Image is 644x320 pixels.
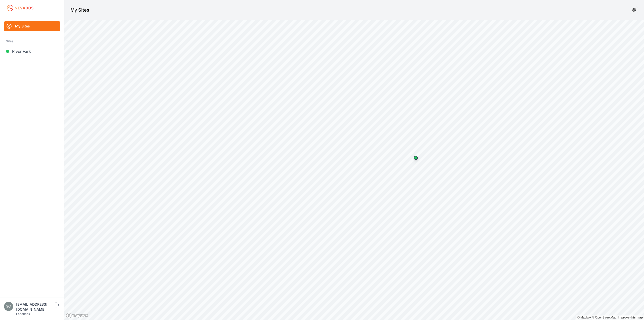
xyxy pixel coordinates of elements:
[4,302,13,311] img: solvocc@solvenergy.com
[4,46,60,56] a: River Fork
[4,21,60,31] a: My Sites
[6,38,58,44] div: Sites
[66,313,88,318] a: Mapbox logo
[577,316,591,319] a: Mapbox
[592,316,616,319] a: OpenStreetMap
[64,20,644,320] canvas: Map
[6,4,34,12] img: Nevados
[411,153,421,163] div: Map marker
[16,302,54,312] div: [EMAIL_ADDRESS][DOMAIN_NAME]
[618,316,643,319] a: Map feedback
[70,7,89,14] h1: My Sites
[16,312,30,316] a: Feedback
